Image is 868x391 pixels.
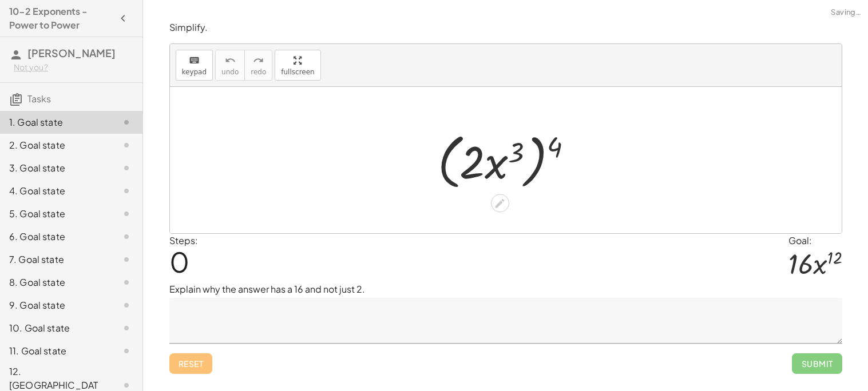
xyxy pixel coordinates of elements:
[9,344,101,358] div: 11. Goal state
[27,93,51,105] span: Tasks
[9,230,101,244] div: 6. Goal state
[120,161,133,175] i: Task not started.
[169,21,842,34] p: Simplify.
[9,161,101,175] div: 3. Goal state
[120,298,133,312] i: Task not started.
[14,62,133,73] div: Not you?
[9,321,101,335] div: 10. Goal state
[182,68,207,76] span: keypad
[120,207,133,221] i: Task not started.
[9,5,113,32] h4: 10-2 Exponents - Power to Power
[120,253,133,266] i: Task not started.
[251,68,266,76] span: redo
[788,234,842,248] div: Goal:
[120,138,133,152] i: Task not started.
[9,115,101,129] div: 1. Goal state
[491,194,509,213] div: Edit math
[169,244,189,279] span: 0
[225,54,236,67] i: undo
[244,50,272,81] button: redoredo
[831,7,861,18] span: Saving…
[9,276,101,289] div: 8. Goal state
[9,253,101,266] div: 7. Goal state
[120,184,133,198] i: Task not started.
[120,230,133,244] i: Task not started.
[275,50,320,81] button: fullscreen
[9,184,101,198] div: 4. Goal state
[221,68,239,76] span: undo
[120,321,133,335] i: Task not started.
[9,207,101,221] div: 5. Goal state
[9,298,101,312] div: 9. Goal state
[281,68,314,76] span: fullscreen
[169,234,198,246] label: Steps:
[189,54,200,67] i: keyboard
[120,276,133,289] i: Task not started.
[27,46,116,59] span: [PERSON_NAME]
[253,54,264,67] i: redo
[120,344,133,358] i: Task not started.
[120,115,133,129] i: Task not started.
[169,282,842,296] p: Explain why the answer has a 16 and not just 2.
[176,50,213,81] button: keyboardkeypad
[215,50,245,81] button: undoundo
[9,138,101,152] div: 2. Goal state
